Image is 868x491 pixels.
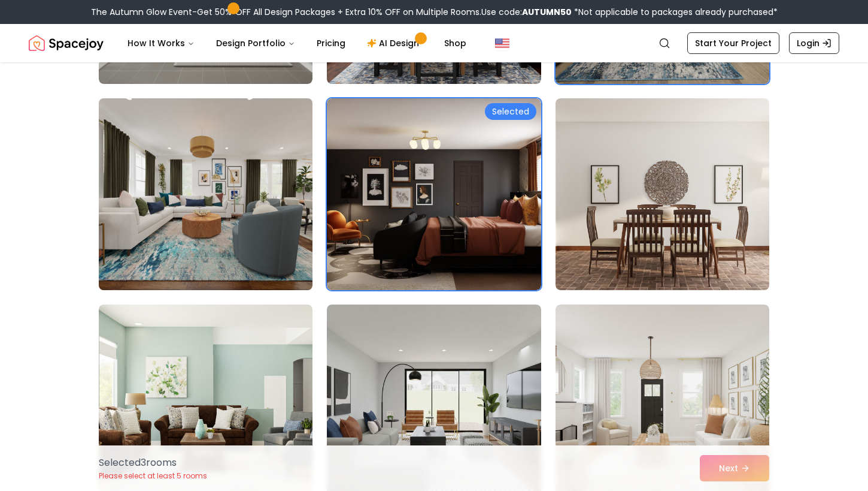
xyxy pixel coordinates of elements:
nav: Main [118,31,476,55]
img: United States [495,36,509,50]
p: Selected 3 room s [99,456,207,470]
p: Please select at least 5 rooms [99,471,207,481]
a: Shop [435,31,476,55]
a: Pricing [307,31,355,55]
div: The Autumn Glow Event-Get 50% OFF All Design Packages + Extra 10% OFF on Multiple Rooms. [91,6,778,18]
a: Login [789,32,839,54]
a: AI Design [357,31,432,55]
img: Room room-9 [556,98,769,290]
button: How It Works [118,31,204,55]
img: Room room-7 [93,94,318,295]
a: Start Your Project [687,32,779,54]
b: AUTUMN50 [522,6,572,18]
img: Spacejoy Logo [29,31,104,55]
a: Spacejoy [29,31,104,55]
nav: Global [29,24,839,62]
button: Design Portfolio [207,31,305,55]
span: *Not applicable to packages already purchased* [572,6,778,18]
span: Use code: [481,6,572,18]
img: Room room-8 [327,98,541,290]
div: Selected [485,103,536,120]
